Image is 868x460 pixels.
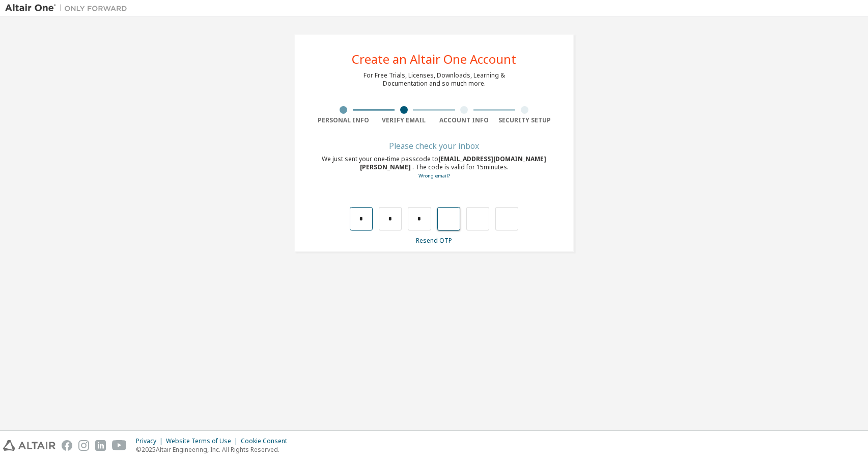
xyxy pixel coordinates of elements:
[62,440,72,451] img: facebook.svg
[416,236,452,245] a: Resend OTP
[241,437,293,445] div: Cookie Consent
[363,71,505,88] div: For Free Trials, Licenses, Downloads, Learning & Documentation and so much more.
[95,440,106,451] img: linkedin.svg
[166,437,241,445] div: Website Terms of Use
[136,445,293,454] p: © 2025 Altair Engineering, Inc. All Rights Reserved.
[434,116,495,124] div: Account Info
[352,53,516,65] div: Create an Altair One Account
[374,116,434,124] div: Verify Email
[314,116,374,124] div: Personal Info
[314,155,555,180] div: We just sent your one-time passcode to . The code is valid for 15 minutes.
[112,440,127,451] img: youtube.svg
[314,143,555,149] div: Please check your inbox
[5,3,132,13] img: Altair One
[418,172,450,179] a: Go back to the registration form
[78,440,89,451] img: instagram.svg
[3,440,55,451] img: altair_logo.svg
[136,437,166,445] div: Privacy
[360,155,547,171] span: [EMAIL_ADDRESS][DOMAIN_NAME][PERSON_NAME]
[494,116,555,124] div: Security Setup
